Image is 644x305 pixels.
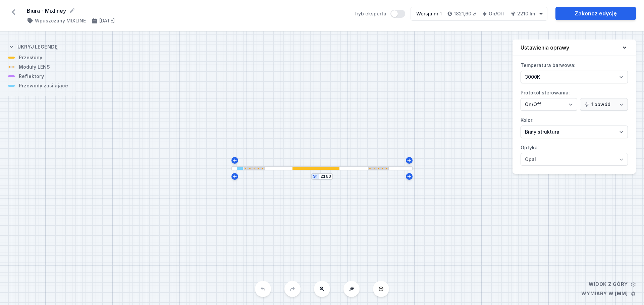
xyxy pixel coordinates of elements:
h4: On/Off [489,10,505,17]
select: Protokół sterowania: [580,98,628,111]
h4: 1821,60 zł [454,10,477,17]
button: Ustawienia oprawy [513,40,636,56]
input: Wymiar [mm] [320,174,331,179]
a: Zakończ edycję [555,7,636,20]
h4: Wpuszczany MIXLINE [35,17,86,24]
button: Ukryj legendę [8,38,58,54]
h4: 2210 lm [517,10,535,17]
select: Protokół sterowania: [521,98,577,111]
button: Wersja nr 11821,60 złOn/Off2210 lm [411,7,547,21]
div: Wersja nr 1 [416,10,442,17]
button: Edytuj nazwę projektu [69,7,75,14]
button: Tryb eksperta [390,10,405,18]
select: Kolor: [521,126,628,138]
label: Optyka: [521,142,628,166]
h4: Ukryj legendę [17,44,58,50]
label: Temperatura barwowa: [521,60,628,83]
select: Optyka: [521,153,628,166]
h4: Ustawienia oprawy [521,44,569,52]
select: Temperatura barwowa: [521,71,628,83]
label: Kolor: [521,115,628,138]
h4: [DATE] [99,17,115,24]
label: Protokół sterowania: [521,87,628,111]
form: Biura - Mixliney [27,7,345,15]
label: Tryb eksperta [354,10,405,18]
